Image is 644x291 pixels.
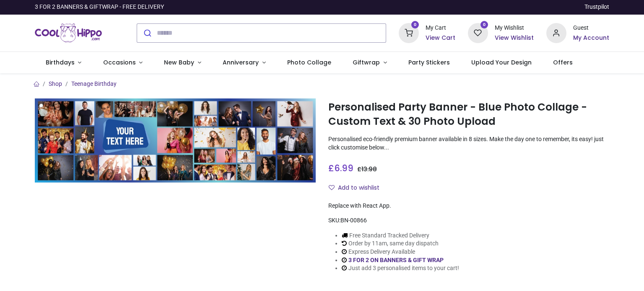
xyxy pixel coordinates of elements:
[328,162,353,174] span: £
[573,34,609,42] a: My Account
[353,58,380,67] span: Giftwrap
[35,98,316,183] img: Personalised Party Banner - Blue Photo Collage - Custom Text & 30 Photo Upload
[468,29,488,36] a: 0
[153,52,212,74] a: New Baby
[357,165,377,173] span: £
[287,58,331,67] span: Photo Collage
[342,239,459,248] li: Order by 11am, same day dispatch
[328,202,609,210] div: Replace with React App.
[573,24,609,32] div: Guest
[348,257,444,263] a: 3 FOR 2 ON BANNERS & GIFT WRAP
[329,185,335,191] i: Add to wishlist
[35,52,92,74] a: Birthdays
[342,52,397,74] a: Giftwrap
[495,24,534,32] div: My Wishlist
[480,21,488,29] sup: 0
[426,24,455,32] div: My Cart
[411,21,419,29] sup: 0
[584,3,609,11] a: Trustpilot
[342,248,459,256] li: Express Delivery Available
[328,100,609,129] h1: Personalised Party Banner - Blue Photo Collage - Custom Text & 30 Photo Upload
[35,3,164,11] div: 3 FOR 2 BANNERS & GIFTWRAP - FREE DELIVERY
[35,21,102,45] a: Logo of Cool Hippo
[334,162,353,174] span: 6.99
[328,135,609,152] p: Personalised eco-friendly premium banner available in 8 sizes. Make the day one to remember, its ...
[328,181,387,195] button: Add to wishlistAdd to wishlist
[92,52,153,74] a: Occasions
[471,58,532,67] span: Upload Your Design
[495,34,534,42] a: View Wishlist
[553,58,573,67] span: Offers
[137,24,157,42] button: Submit
[408,58,450,67] span: Party Stickers
[340,217,367,224] span: BN-00866
[426,34,455,42] a: View Cart
[212,52,276,74] a: Anniversary
[46,58,75,67] span: Birthdays
[361,165,377,173] span: 13.98
[342,232,459,240] li: Free Standard Tracked Delivery
[342,264,459,273] li: Just add 3 personalised items to your cart!
[223,58,259,67] span: Anniversary
[103,58,136,67] span: Occasions
[71,80,117,87] a: Teenage Birthday
[399,29,419,36] a: 0
[328,216,609,225] div: SKU:
[49,80,62,87] a: Shop
[35,21,102,45] img: Cool Hippo
[164,58,194,67] span: New Baby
